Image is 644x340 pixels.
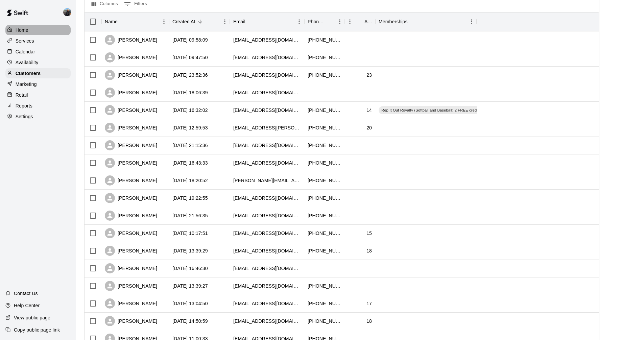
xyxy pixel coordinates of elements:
[172,89,208,96] div: 2025-07-31 18:06:39
[172,107,208,114] div: 2025-07-26 16:32:02
[233,230,301,237] div: territran@yahoo.com
[172,300,208,307] div: 2025-07-09 13:04:50
[233,12,245,31] div: Email
[467,17,477,27] button: Menu
[5,57,71,68] a: Availability
[233,37,301,43] div: joshuaneil86@gmail.com
[172,283,208,289] div: 2025-07-09 13:39:27
[325,17,335,26] button: Sort
[105,105,157,115] div: [PERSON_NAME]
[308,54,341,61] div: +17079757293
[14,326,60,333] p: Copy public page link
[308,37,341,43] div: +17073899891
[308,72,341,78] div: +17078053622
[233,177,301,184] div: sara.breedlcsw@gmail.com
[308,195,341,201] div: +17076561039
[105,228,157,238] div: [PERSON_NAME]
[16,81,37,88] p: Marketing
[16,27,28,33] p: Home
[220,17,230,27] button: Menu
[304,12,345,31] div: Phone Number
[16,113,33,120] p: Settings
[233,160,301,166] div: lee7071970@gmail.com
[5,68,71,78] a: Customers
[366,318,372,324] div: 18
[5,79,71,89] a: Marketing
[366,107,372,114] div: 14
[105,246,157,256] div: [PERSON_NAME]
[233,247,301,254] div: annettsbn@sbcglobal.net
[172,265,208,272] div: 2025-07-11 16:46:30
[172,318,208,324] div: 2025-07-08 14:50:59
[308,212,341,219] div: +17073151987
[105,316,157,326] div: [PERSON_NAME]
[172,37,208,43] div: 2025-08-11 09:58:09
[105,158,157,168] div: [PERSON_NAME]
[105,298,157,309] div: [PERSON_NAME]
[355,17,364,26] button: Sort
[308,283,341,289] div: +17073937932
[379,107,500,113] span: Rep It Out Royalty (Softball and Baseball) 2 FREE credits included!
[366,230,372,237] div: 15
[5,112,71,122] a: Settings
[172,12,195,31] div: Created At
[105,70,157,80] div: [PERSON_NAME]
[345,12,375,31] div: Age
[14,314,50,321] p: View public page
[5,101,71,111] a: Reports
[105,12,118,31] div: Name
[233,124,301,131] div: kaliyah.gipson.2023@gmail.com
[105,35,157,45] div: [PERSON_NAME]
[308,247,341,254] div: +17073348364
[233,195,301,201] div: jamesmcclanahan2@gmail.com
[16,92,28,98] p: Retail
[233,54,301,61] div: marcuswilkes08@gmail.com
[105,211,157,221] div: [PERSON_NAME]
[233,72,301,78] div: tajanaed@yahoo.com
[105,175,157,186] div: [PERSON_NAME]
[195,17,205,26] button: Sort
[335,17,345,27] button: Menu
[105,88,157,98] div: [PERSON_NAME]
[172,230,208,237] div: 2025-07-14 10:17:51
[16,38,34,44] p: Services
[14,302,40,309] p: Help Center
[308,160,341,166] div: +17078530097
[375,12,477,31] div: Memberships
[233,142,301,149] div: cye2001@gmail.com
[5,47,71,57] div: Calendar
[308,107,341,114] div: +17072071890
[172,142,208,149] div: 2025-07-21 21:15:36
[169,12,230,31] div: Created At
[16,59,39,66] p: Availability
[172,212,208,219] div: 2025-07-14 21:56:35
[308,124,341,131] div: +17077617338
[5,36,71,46] div: Services
[233,300,301,307] div: wbdlaxa2026@gmail.com
[233,212,301,219] div: meeshchinea@gmail.com
[172,195,208,201] div: 2025-07-16 19:22:55
[105,140,157,150] div: [PERSON_NAME]
[105,281,157,291] div: [PERSON_NAME]
[294,17,304,27] button: Menu
[159,17,169,27] button: Menu
[379,12,408,31] div: Memberships
[105,52,157,63] div: [PERSON_NAME]
[233,107,301,114] div: justingoss87@gmail.com
[101,12,169,31] div: Name
[105,193,157,203] div: [PERSON_NAME]
[379,106,500,114] div: Rep It Out Royalty (Softball and Baseball) 2 FREE credits included!
[230,12,304,31] div: Email
[105,263,157,273] div: [PERSON_NAME]
[308,230,341,237] div: +15104148556
[408,17,417,26] button: Sort
[5,90,71,100] a: Retail
[308,142,341,149] div: +17073425265
[63,8,71,16] img: Coach Cruz
[62,5,76,19] div: Coach Cruz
